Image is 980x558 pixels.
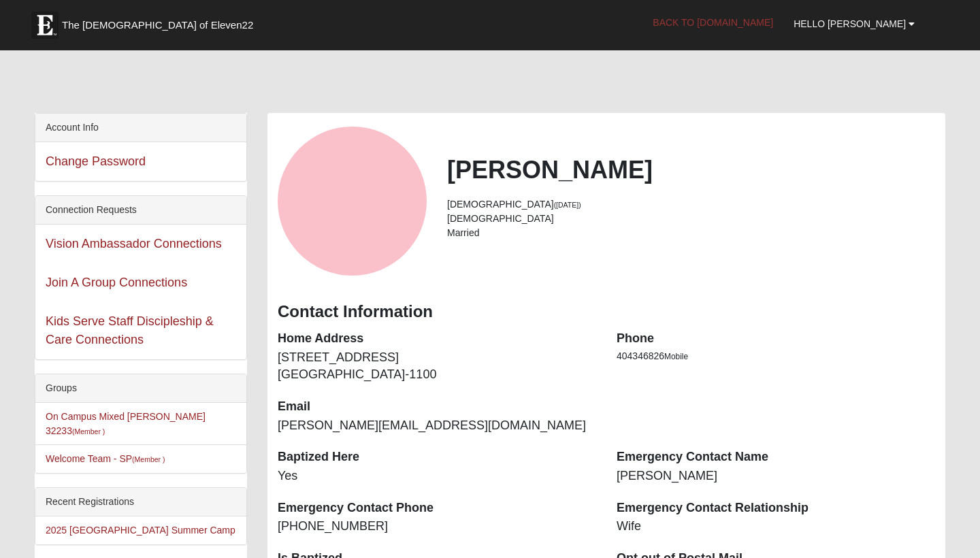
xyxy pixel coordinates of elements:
h2: [PERSON_NAME] [447,155,935,184]
dd: [PERSON_NAME][EMAIL_ADDRESS][DOMAIN_NAME] [278,417,596,435]
span: The [DEMOGRAPHIC_DATA] of Eleven22 [62,18,253,32]
dd: [PERSON_NAME] [617,467,935,485]
a: 2025 [GEOGRAPHIC_DATA] Summer Camp [46,525,235,536]
a: Join A Group Connections [46,276,187,289]
dd: Wife [617,518,935,536]
a: View Fullsize Photo [278,127,427,276]
dt: Emergency Contact Phone [278,499,596,517]
li: Married [447,226,935,240]
a: Kids Serve Staff Discipleship & Care Connections [46,314,214,346]
dd: [PHONE_NUMBER] [278,518,596,536]
dt: Emergency Contact Name [617,448,935,466]
a: The [DEMOGRAPHIC_DATA] of Eleven22 [24,5,297,39]
a: Change Password [46,154,146,168]
small: ([DATE]) [554,201,581,209]
a: Welcome Team - SP(Member ) [46,453,165,464]
span: Mobile [664,352,688,361]
small: (Member ) [72,427,105,436]
dd: Yes [278,467,596,485]
li: 404346826 [617,349,935,363]
h3: Contact Information [278,302,935,322]
dt: Phone [617,330,935,348]
dd: [STREET_ADDRESS] [GEOGRAPHIC_DATA]-1100 [278,349,596,384]
a: Hello [PERSON_NAME] [783,7,925,41]
small: (Member ) [132,455,165,463]
li: [DEMOGRAPHIC_DATA] [447,197,935,212]
div: Connection Requests [35,196,246,225]
li: [DEMOGRAPHIC_DATA] [447,212,935,226]
div: Groups [35,374,246,403]
dt: Home Address [278,330,596,348]
a: On Campus Mixed [PERSON_NAME] 32233(Member ) [46,411,206,436]
dt: Emergency Contact Relationship [617,499,935,517]
div: Account Info [35,114,246,142]
img: Eleven22 logo [31,12,59,39]
dt: Baptized Here [278,448,596,466]
a: Vision Ambassador Connections [46,237,222,250]
a: Back to [DOMAIN_NAME] [642,5,783,39]
span: Hello [PERSON_NAME] [794,18,906,29]
dt: Email [278,398,596,416]
div: Recent Registrations [35,488,246,516]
